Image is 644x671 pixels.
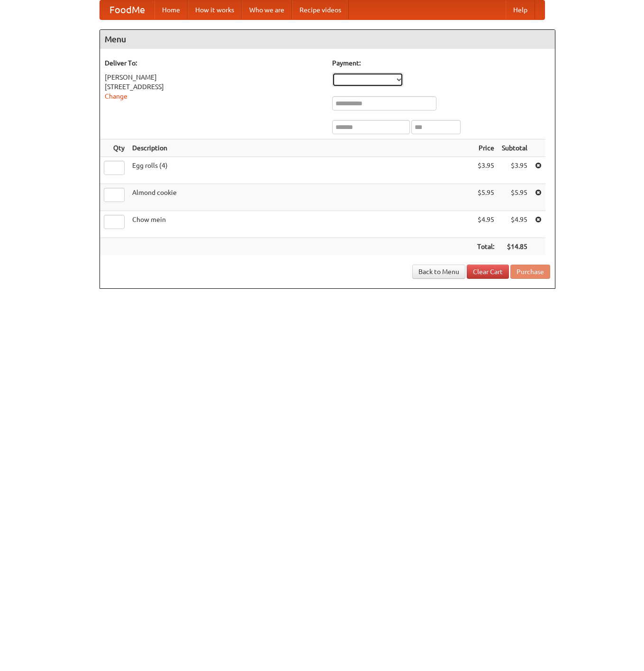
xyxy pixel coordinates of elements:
a: Back to Menu [412,265,465,279]
th: Qty [100,139,128,157]
td: Egg rolls (4) [128,157,473,184]
td: Almond cookie [128,184,473,211]
a: Home [154,0,188,19]
th: Price [473,139,498,157]
div: [STREET_ADDRESS] [105,82,323,92]
td: $3.95 [498,157,531,184]
td: Chow mein [128,211,473,238]
td: $4.95 [473,211,498,238]
div: [PERSON_NAME] [105,73,323,82]
td: $5.95 [473,184,498,211]
td: $5.95 [498,184,531,211]
a: Clear Cart [467,265,509,279]
td: $3.95 [473,157,498,184]
h4: Menu [100,30,555,49]
button: Purchase [510,265,550,279]
th: Subtotal [498,139,531,157]
a: Recipe videos [292,0,349,19]
a: FoodMe [100,0,154,19]
a: Who we are [242,0,292,19]
a: How it works [188,0,242,19]
th: Total: [473,238,498,256]
h5: Deliver To: [105,58,323,68]
a: Change [105,92,127,100]
h5: Payment: [332,58,550,68]
td: $4.95 [498,211,531,238]
a: Help [506,0,535,19]
th: Description [128,139,473,157]
th: $14.85 [498,238,531,256]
